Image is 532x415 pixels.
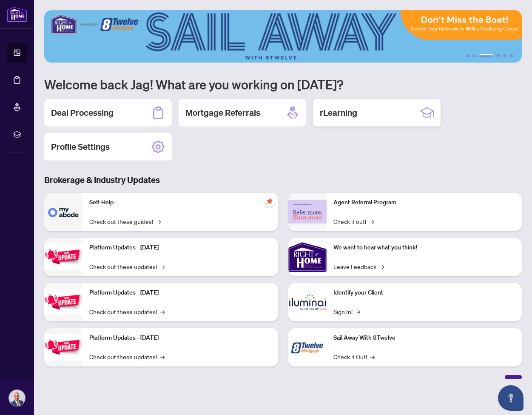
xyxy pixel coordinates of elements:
[320,107,357,119] h2: rLearning
[333,333,515,343] p: Sail Away With 8Twelve
[89,198,271,207] p: Self-Help
[380,262,384,271] span: →
[370,217,374,226] span: →
[51,141,110,153] h2: Profile Settings
[333,262,384,271] a: Leave Feedback→
[288,200,327,223] img: Agent Referral Program
[466,54,469,57] button: 1
[44,334,83,361] img: Platform Updates - June 23, 2025
[503,54,506,57] button: 5
[44,243,83,270] img: Platform Updates - July 21, 2025
[333,198,515,207] p: Agent Referral Program
[185,107,260,119] h2: Mortgage Referrals
[89,288,271,298] p: Platform Updates - [DATE]
[9,390,25,406] img: Profile Icon
[333,217,374,226] a: Check it out!→
[160,262,165,271] span: →
[333,243,515,252] p: We want to hear what you think!
[333,307,360,316] a: Sign In!→
[472,54,476,57] button: 2
[288,238,327,276] img: We want to hear what you think!
[288,328,327,366] img: Sail Away With 8Twelve
[44,174,522,186] h3: Brokerage & Industry Updates
[89,217,161,226] a: Check out these guides!→
[370,352,375,361] span: →
[44,76,522,92] h1: Welcome back Jag! What are you working on [DATE]?
[496,54,500,57] button: 4
[89,243,271,252] p: Platform Updates - [DATE]
[89,307,165,316] a: Check out these updates!→
[44,193,83,231] img: Self-Help
[51,107,114,119] h2: Deal Processing
[156,217,161,226] span: →
[510,54,513,57] button: 6
[44,289,83,315] img: Platform Updates - July 8, 2025
[356,307,360,316] span: →
[160,352,165,361] span: →
[44,10,522,63] img: Slide 2
[479,54,493,57] button: 3
[265,196,275,206] span: pushpin
[89,352,165,361] a: Check out these updates!→
[288,283,327,321] img: Identify your Client
[7,6,27,22] img: logo
[498,385,523,411] button: Open asap
[333,288,515,298] p: Identify your Client
[89,262,165,271] a: Check out these updates!→
[160,307,165,316] span: →
[89,333,271,343] p: Platform Updates - [DATE]
[333,352,375,361] a: Check it Out!→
